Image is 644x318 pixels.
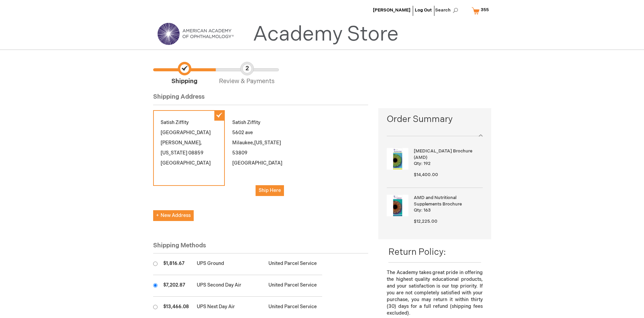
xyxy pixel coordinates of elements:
[153,241,368,254] div: Shipping Methods
[153,210,194,221] button: New Address
[163,304,189,310] span: $13,466.08
[470,5,493,17] a: 355
[424,207,431,213] span: 163
[153,93,368,105] div: Shipping Address
[259,188,281,193] span: Ship Here
[414,195,481,207] strong: AMD and Nutritional Supplements Brochure
[387,195,408,216] img: AMD and Nutritional Supplements Brochure
[200,140,202,146] span: ,
[153,62,216,86] span: Shipping
[481,7,489,13] span: 355
[414,219,437,224] span: $12,225.00
[424,161,431,166] span: 192
[156,213,191,218] span: New Address
[163,282,185,288] span: $7,202.87
[253,140,254,146] span: ,
[256,185,284,196] button: Ship Here
[414,207,421,213] span: Qty
[163,261,185,266] span: $1,816.67
[435,3,461,17] span: Search
[387,113,482,129] span: Order Summary
[387,269,482,317] p: The Academy takes great pride in offering the highest quality educational products, and your sati...
[373,7,410,13] a: [PERSON_NAME]
[387,148,408,170] img: Age-Related Macular Degeneration Brochure (AMD)
[253,22,399,47] a: Academy Store
[161,150,187,156] span: [US_STATE]
[265,253,322,275] td: United Parcel Service
[254,140,281,146] span: [US_STATE]
[153,110,225,186] div: Satish Ziffity [GEOGRAPHIC_DATA] [PERSON_NAME] 08859 [GEOGRAPHIC_DATA]
[193,253,265,275] td: UPS Ground
[216,62,278,86] span: Review & Payments
[414,172,438,177] span: $14,400.00
[193,275,265,297] td: UPS Second Day Air
[414,148,481,161] strong: [MEDICAL_DATA] Brochure (AMD)
[225,110,296,203] div: Satish Ziffity 5602 ave Milaukee 53809 [GEOGRAPHIC_DATA]
[414,161,421,166] span: Qty
[265,275,322,297] td: United Parcel Service
[388,247,446,258] span: Return Policy:
[415,7,432,13] a: Log Out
